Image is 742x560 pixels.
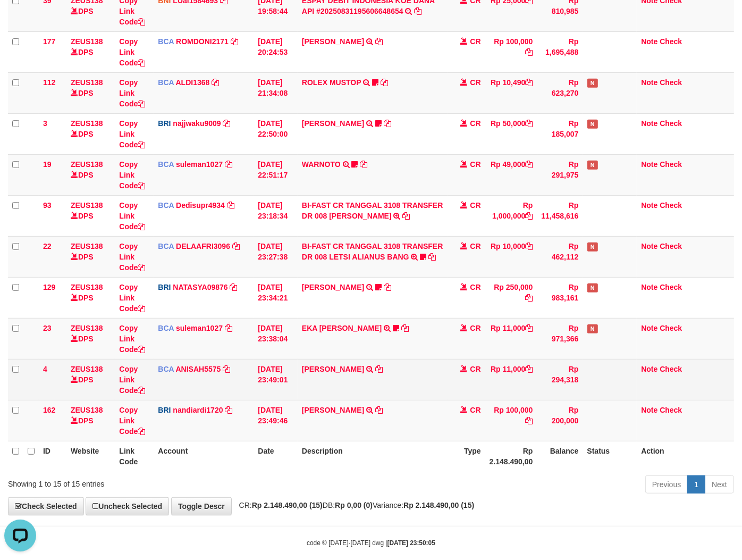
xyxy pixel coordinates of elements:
[66,154,115,195] td: DPS
[526,48,533,56] a: Copy Rp 100,000 to clipboard
[485,195,537,236] td: Rp 1,000,000
[660,78,682,87] a: Check
[526,242,533,250] a: Copy Rp 10,000 to clipboard
[119,78,145,108] a: Copy Link Code
[660,242,682,250] a: Check
[526,365,533,373] a: Copy Rp 11,000 to clipboard
[302,160,341,169] a: WARNOTO
[223,119,231,128] a: Copy najjwaku9009 to clipboard
[302,242,443,261] a: BI-FAST CR TANGGAL 3108 TRANSFER DR 008 LETSI ALIANUS BANG
[66,400,115,441] td: DPS
[43,160,52,169] span: 19
[302,78,361,87] a: ROLEX MUSTOP
[176,365,221,373] a: ANISAH5575
[254,359,298,400] td: [DATE] 23:49:01
[660,283,682,291] a: Check
[254,113,298,154] td: [DATE] 22:50:00
[375,37,383,46] a: Copy ABDUL GAFUR to clipboard
[485,441,537,471] th: Rp 2.148.490,00
[485,277,537,318] td: Rp 250,000
[470,119,481,128] span: CR
[587,120,598,129] span: Has Note
[587,79,598,88] span: Has Note
[173,119,221,128] a: najjwaku9009
[526,119,533,128] a: Copy Rp 50,000 to clipboard
[43,78,55,87] span: 112
[119,242,145,272] a: Copy Link Code
[302,201,443,220] a: BI-FAST CR TANGGAL 3108 TRANSFER DR 008 [PERSON_NAME]
[43,201,52,210] span: 93
[254,195,298,236] td: [DATE] 23:18:34
[660,324,682,332] a: Check
[641,160,657,169] a: Note
[587,283,598,292] span: Has Note
[71,283,103,291] a: ZEUS138
[119,37,145,67] a: Copy Link Code
[645,475,688,494] a: Previous
[448,441,485,471] th: Type
[526,78,533,87] a: Copy Rp 10,490 to clipboard
[470,242,481,250] span: CR
[176,324,223,332] a: suleman1027
[176,242,230,250] a: DELAAFRI3096
[526,160,533,169] a: Copy Rp 49,000 to clipboard
[71,78,103,87] a: ZEUS138
[537,195,583,236] td: Rp 11,458,616
[384,119,391,128] a: Copy ADIL KUDRATULL to clipboard
[154,441,254,471] th: Account
[71,160,103,169] a: ZEUS138
[302,119,364,128] a: [PERSON_NAME]
[414,7,421,15] a: Copy ESPAY DEBIT INDONESIA KOE DANA API #20250831195606648654 to clipboard
[641,406,657,414] a: Note
[71,406,103,414] a: ZEUS138
[254,154,298,195] td: [DATE] 22:51:17
[86,497,169,515] a: Uncheck Selected
[384,283,391,291] a: Copy SATRIO ABDU SY to clipboard
[485,400,537,441] td: Rp 100,000
[470,201,481,210] span: CR
[71,201,103,210] a: ZEUS138
[158,201,174,210] span: BCA
[119,324,145,354] a: Copy Link Code
[66,31,115,72] td: DPS
[641,37,657,46] a: Note
[470,283,481,291] span: CR
[587,243,598,252] span: Has Note
[158,365,174,373] span: BCA
[71,324,103,332] a: ZEUS138
[176,160,223,169] a: suleman1027
[119,119,145,149] a: Copy Link Code
[537,400,583,441] td: Rp 200,000
[428,253,436,261] a: Copy BI-FAST CR TANGGAL 3108 TRANSFER DR 008 LETSI ALIANUS BANG to clipboard
[43,119,47,128] span: 3
[158,242,174,250] span: BCA
[119,365,145,395] a: Copy Link Code
[71,119,103,128] a: ZEUS138
[403,501,474,509] strong: Rp 2.148.490,00 (15)
[470,160,481,169] span: CR
[537,236,583,277] td: Rp 462,112
[254,318,298,359] td: [DATE] 23:38:04
[537,154,583,195] td: Rp 291,975
[485,72,537,113] td: Rp 10,490
[43,242,52,250] span: 22
[637,441,734,471] th: Action
[381,78,388,87] a: Copy ROLEX MUSTOP to clipboard
[537,72,583,113] td: Rp 623,270
[375,365,383,373] a: Copy IMAM ARIFIN to clipboard
[537,277,583,318] td: Rp 983,161
[660,201,682,210] a: Check
[583,441,637,471] th: Status
[470,78,481,87] span: CR
[537,441,583,471] th: Balance
[660,365,682,373] a: Check
[176,201,225,210] a: Dedisupr4934
[587,324,598,333] span: Has Note
[485,31,537,72] td: Rp 100,000
[119,201,145,231] a: Copy Link Code
[71,242,103,250] a: ZEUS138
[641,324,657,332] a: Note
[254,31,298,72] td: [DATE] 20:24:53
[66,318,115,359] td: DPS
[43,406,55,414] span: 162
